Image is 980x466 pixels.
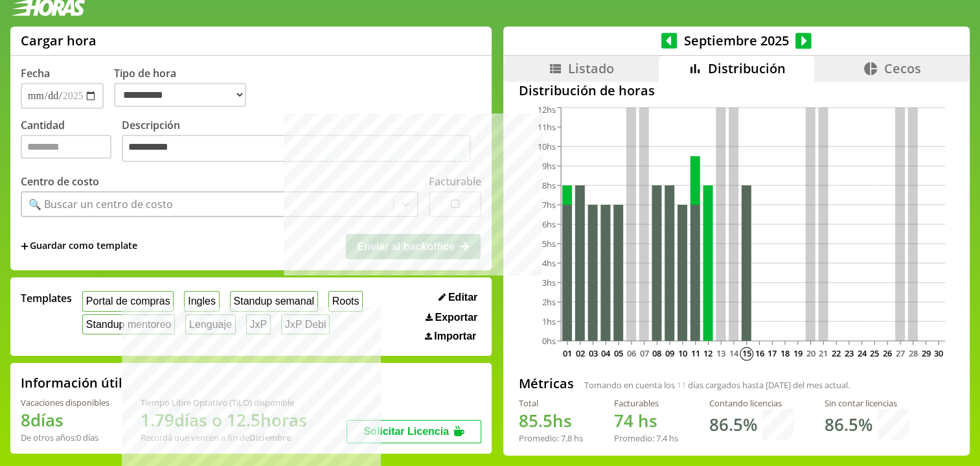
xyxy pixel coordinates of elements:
text: 10 [678,347,687,359]
text: 06 [626,347,635,359]
span: Cecos [883,60,920,77]
text: 26 [883,347,892,359]
tspan: 10hs [538,141,556,152]
div: Promedio: hs [614,432,678,444]
h1: 86.5 % [825,413,872,436]
button: Exportar [422,311,481,324]
text: 05 [614,347,623,359]
button: JxP [246,314,271,334]
div: Facturables [614,397,678,409]
label: Tipo de hora [114,66,256,109]
text: 17 [768,347,777,359]
tspan: 7hs [542,199,556,211]
text: 11 [690,347,700,359]
tspan: 8hs [542,180,556,191]
h1: hs [614,409,678,432]
label: Centro de costo [21,174,99,189]
label: Descripción [122,118,481,165]
div: 🔍 Buscar un centro de costo [28,197,173,211]
button: Portal de compras [82,291,174,311]
text: 01 [563,347,572,359]
tspan: 5hs [542,238,556,250]
h2: Distribución de horas [519,82,954,99]
text: 07 [639,347,648,359]
input: Cantidad [21,135,111,159]
span: 7.8 [561,432,572,444]
h2: Información útil [21,374,122,391]
span: Septiembre 2025 [677,32,795,49]
tspan: 12hs [538,104,556,116]
text: 03 [588,347,597,359]
span: Solicitar Licencia [363,426,449,437]
div: Tiempo Libre Optativo (TiLO) disponible [141,397,307,408]
h1: 86.5 % [709,413,757,436]
span: Exportar [435,312,477,323]
button: Standup semanal [230,291,318,311]
text: 22 [832,347,841,359]
h1: 1.79 días o 12.5 horas [141,408,307,432]
text: 28 [908,347,917,359]
text: 20 [806,347,815,359]
h1: hs [519,409,583,432]
b: Diciembre [249,432,291,443]
span: Importar [434,331,476,342]
select: Tipo de hora [114,83,246,107]
button: Roots [328,291,363,311]
text: 21 [819,347,828,359]
span: Templates [21,291,72,305]
label: Cantidad [21,118,122,165]
text: 16 [755,347,764,359]
div: Vacaciones disponibles [21,397,109,408]
text: 02 [575,347,584,359]
div: Total [519,397,583,409]
span: Distribución [708,60,786,77]
text: 08 [652,347,661,359]
tspan: 0hs [542,335,556,347]
div: Sin contar licencias [825,397,909,409]
textarea: Descripción [122,135,471,162]
button: JxP Debi [281,314,330,334]
button: Editar [435,291,481,304]
h1: 8 días [21,408,109,432]
text: 18 [781,347,790,359]
h1: Cargar hora [21,32,97,49]
span: Listado [568,60,614,77]
span: 74 [614,409,633,432]
button: Standup mentoreo [82,314,175,334]
tspan: 9hs [542,160,556,172]
span: 85.5 [519,409,553,432]
text: 25 [870,347,879,359]
button: Ingles [184,291,219,311]
h2: Métricas [519,375,574,392]
tspan: 6hs [542,218,556,230]
span: 11 [677,379,686,391]
span: Tomando en cuenta los días cargados hasta [DATE] del mes actual. [584,379,850,391]
span: 7.4 [656,432,667,444]
text: 13 [716,347,725,359]
tspan: 4hs [542,257,556,269]
text: 24 [857,347,867,359]
text: 30 [934,347,943,359]
text: 27 [896,347,905,359]
text: 19 [793,347,802,359]
div: Contando licencias [709,397,793,409]
text: 15 [742,347,751,359]
div: Recordá que vencen a fin de [141,432,307,443]
text: 23 [845,347,854,359]
span: + [21,239,28,253]
text: 04 [601,347,611,359]
button: Solicitar Licencia [347,420,481,443]
text: 09 [665,347,674,359]
tspan: 2hs [542,296,556,308]
tspan: 3hs [542,277,556,288]
label: Fecha [21,66,50,80]
text: 14 [729,347,739,359]
tspan: 11hs [538,121,556,133]
div: Promedio: hs [519,432,583,444]
label: Facturable [429,174,481,189]
div: De otros años: 0 días [21,432,109,443]
span: Editar [448,292,477,303]
span: +Guardar como template [21,239,137,253]
text: 12 [703,347,712,359]
tspan: 1hs [542,316,556,327]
